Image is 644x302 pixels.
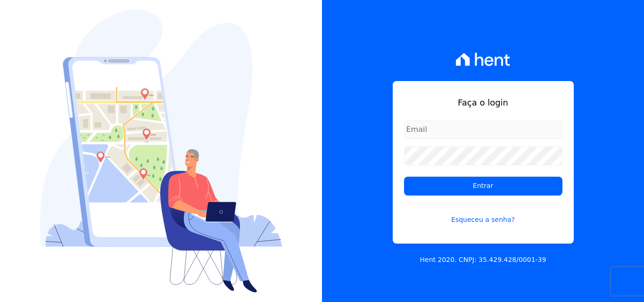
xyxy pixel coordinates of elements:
input: Entrar [404,177,562,196]
input: Email [404,120,562,139]
a: Esqueceu a senha? [404,203,562,225]
img: Login [40,9,282,293]
p: Hent 2020. CNPJ: 35.429.428/0001-39 [420,255,546,265]
h1: Faça o login [404,96,562,109]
